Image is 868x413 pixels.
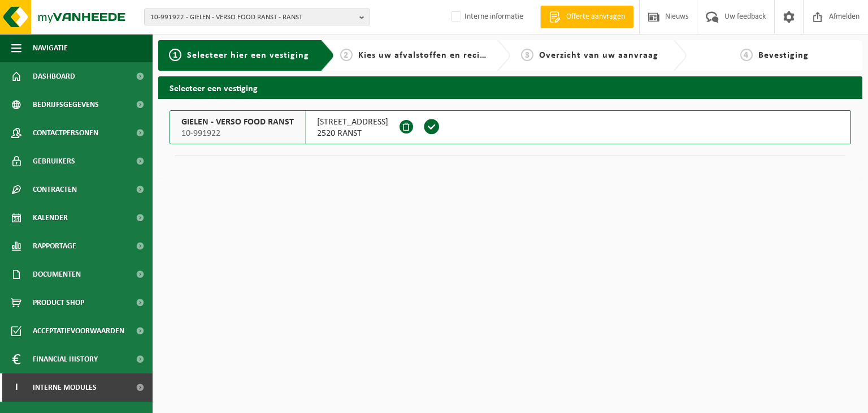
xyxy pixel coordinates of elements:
[33,317,124,345] span: Acceptatievoorwaarden
[33,62,75,91] span: Dashboard
[740,49,753,61] span: 4
[33,147,75,175] span: Gebruikers
[33,232,76,260] span: Rapportage
[317,128,388,139] span: 2520 RANST
[170,110,851,144] button: GIELEN - VERSO FOOD RANST 10-991922 [STREET_ADDRESS]2520 RANST
[181,128,294,139] span: 10-991922
[563,11,628,23] span: Offerte aanvragen
[33,373,97,402] span: Interne modules
[169,49,181,61] span: 1
[317,117,388,128] span: [STREET_ADDRESS]
[158,76,862,98] h2: Selecteer een vestiging
[33,91,99,119] span: Bedrijfsgegevens
[358,51,514,60] span: Kies uw afvalstoffen en recipiënten
[539,51,658,60] span: Overzicht van uw aanvraag
[33,119,98,147] span: Contactpersonen
[540,6,633,28] a: Offerte aanvragen
[181,117,294,128] span: GIELEN - VERSO FOOD RANST
[33,34,68,62] span: Navigatie
[521,49,533,61] span: 3
[33,289,84,317] span: Product Shop
[144,8,370,25] button: 10-991922 - GIELEN - VERSO FOOD RANST - RANST
[150,9,355,26] span: 10-991922 - GIELEN - VERSO FOOD RANST - RANST
[449,8,523,25] label: Interne informatie
[758,51,809,60] span: Bevestiging
[340,49,353,61] span: 2
[33,260,81,289] span: Documenten
[11,373,21,402] span: I
[33,204,68,232] span: Kalender
[33,175,77,204] span: Contracten
[187,51,309,60] span: Selecteer hier een vestiging
[33,345,98,373] span: Financial History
